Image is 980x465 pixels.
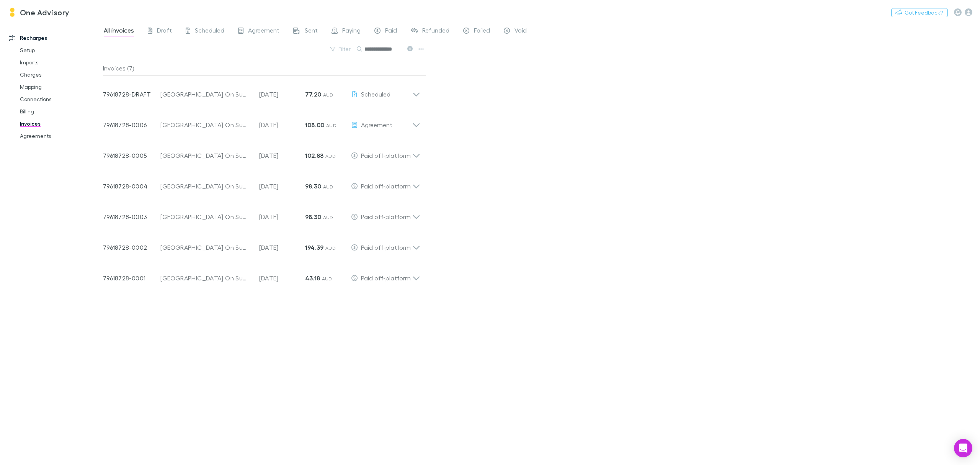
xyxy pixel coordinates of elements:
p: [DATE] [259,212,305,221]
span: AUD [326,123,336,128]
span: Void [514,26,527,36]
strong: 108.00 [305,121,325,129]
p: [DATE] [259,90,305,99]
p: 79618728-0006 [103,120,160,129]
div: 79618728-0006[GEOGRAPHIC_DATA] On Summer Unit Trust[DATE]108.00 AUDAgreement [97,106,426,137]
span: Scheduled [361,90,390,98]
button: Got Feedback? [891,8,948,17]
span: AUD [323,214,333,220]
p: [DATE] [259,120,305,129]
a: One Advisory [3,3,74,21]
div: [GEOGRAPHIC_DATA] On Summer Unit Trust [160,243,252,252]
p: 79618728-0001 [103,273,160,283]
p: 79618728-0005 [103,151,160,160]
a: Billing [12,105,109,118]
strong: 77.20 [305,90,322,98]
a: Invoices [12,118,109,130]
p: 79618728-0003 [103,212,160,221]
div: [GEOGRAPHIC_DATA] On Summer Unit Trust [160,90,252,99]
p: 79618728-0002 [103,243,160,252]
span: Paid off-platform [361,274,411,282]
span: Agreement [248,26,279,36]
p: [DATE] [259,243,305,252]
a: Charges [12,69,109,81]
div: 79618728-0001[GEOGRAPHIC_DATA] On Summer Unit Trust[DATE]43.18 AUDPaid off-platform [97,260,426,290]
span: All invoices [104,26,134,36]
a: Recharges [2,32,109,44]
div: [GEOGRAPHIC_DATA] On Summer Unit Trust [160,120,252,129]
p: [DATE] [259,182,305,191]
div: 79618728-0002[GEOGRAPHIC_DATA] On Summer Unit Trust[DATE]194.39 AUDPaid off-platform [97,229,426,260]
p: 79618728-0004 [103,182,160,191]
span: AUD [325,245,336,251]
div: [GEOGRAPHIC_DATA] On Summer Unit Trust [160,182,252,191]
span: AUD [323,184,333,190]
span: Draft [157,26,172,36]
span: Agreement [361,121,392,128]
span: Paid off-platform [361,182,411,190]
span: Paying [342,26,361,36]
h3: One Advisory [20,8,70,17]
span: Paid off-platform [361,152,411,159]
p: [DATE] [259,151,305,160]
p: 79618728-DRAFT [103,90,160,99]
a: Agreements [12,130,109,142]
span: Sent [305,26,318,36]
span: Paid [385,26,397,36]
p: [DATE] [259,273,305,283]
span: Failed [474,26,490,36]
strong: 98.30 [305,213,322,221]
span: AUD [322,276,332,282]
strong: 102.88 [305,152,324,159]
strong: 98.30 [305,182,322,190]
div: 79618728-DRAFT[GEOGRAPHIC_DATA] On Summer Unit Trust[DATE]77.20 AUDScheduled [97,76,426,106]
img: One Advisory's Logo [8,8,17,17]
a: Mapping [12,81,109,93]
div: [GEOGRAPHIC_DATA] On Summer Unit Trust [160,273,252,283]
span: Paid off-platform [361,213,411,220]
strong: 194.39 [305,244,324,251]
div: 79618728-0005[GEOGRAPHIC_DATA] On Summer Unit Trust[DATE]102.88 AUDPaid off-platform [97,137,426,168]
a: Connections [12,93,109,105]
span: AUD [325,153,336,159]
span: AUD [323,92,333,98]
div: 79618728-0004[GEOGRAPHIC_DATA] On Summer Unit Trust[DATE]98.30 AUDPaid off-platform [97,168,426,198]
div: [GEOGRAPHIC_DATA] On Summer Unit Trust [160,151,252,160]
span: Paid off-platform [361,244,411,251]
button: Filter [326,44,355,54]
div: [GEOGRAPHIC_DATA] On Summer Unit Trust [160,212,252,221]
div: Open Intercom Messenger [954,439,972,457]
a: Setup [12,44,109,56]
span: Scheduled [195,26,224,36]
span: Refunded [422,26,449,36]
div: 79618728-0003[GEOGRAPHIC_DATA] On Summer Unit Trust[DATE]98.30 AUDPaid off-platform [97,198,426,229]
a: Imports [12,56,109,69]
strong: 43.18 [305,274,320,282]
